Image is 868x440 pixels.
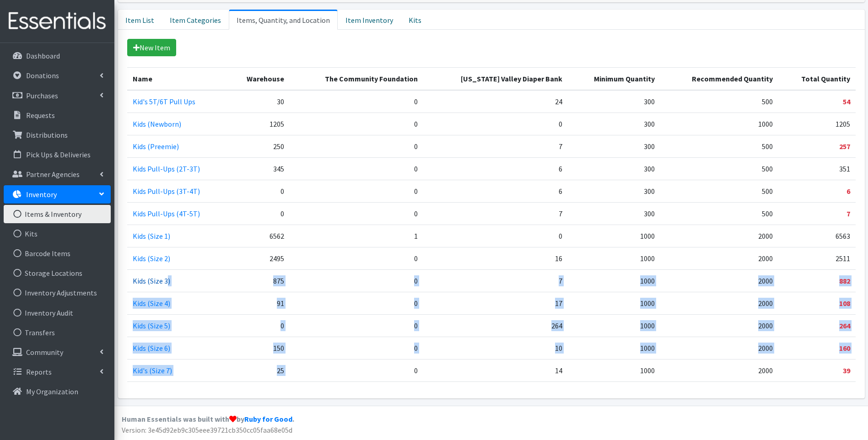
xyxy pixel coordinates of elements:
td: 300 [568,135,660,157]
a: Kits [401,10,429,30]
td: 300 [568,113,660,135]
p: My Organization [26,387,78,396]
td: 500 [660,202,778,225]
td: 0 [290,135,423,157]
td: 6 [778,180,855,202]
td: 0 [290,314,423,337]
p: Pick Ups & Deliveries [26,150,91,159]
td: 0 [227,314,290,337]
td: 0 [290,180,423,202]
a: Purchases [4,86,111,105]
td: 30 [227,90,290,113]
td: 2000 [660,225,778,247]
td: 6563 [778,225,855,247]
p: Distributions [26,130,68,140]
td: 25 [227,359,290,381]
td: 500 [660,135,778,157]
a: Kids Pull-Ups (3T-4T) [133,187,200,196]
strong: Human Essentials was built with by . [122,414,294,424]
a: Pick Ups & Deliveries [4,145,111,164]
a: Kids Pull-Ups (2T-3T) [133,164,200,173]
td: 300 [568,202,660,225]
td: 351 [778,157,855,180]
a: Kids (Size 6) [133,343,170,353]
td: 0 [290,247,423,269]
td: 2000 [660,359,778,381]
td: 875 [227,269,290,292]
td: 0 [290,157,423,180]
td: 500 [660,90,778,113]
td: 345 [227,157,290,180]
td: 7 [778,202,855,225]
td: 108 [778,292,855,314]
td: 2000 [660,337,778,359]
p: Purchases [26,91,58,100]
a: Items & Inventory [4,205,111,223]
p: Partner Agencies [26,170,80,179]
td: 1000 [568,269,660,292]
th: The Community Foundation [290,67,423,90]
td: 7 [423,135,568,157]
span: Version: 3e45d92eb9c305eee39721cb350cc05faa68e05d [122,425,292,435]
td: 1000 [568,359,660,381]
td: 882 [778,269,855,292]
a: Kid's (Size 7) [133,366,172,375]
a: Kids (Size 3) [133,276,170,285]
a: Inventory Audit [4,304,111,322]
p: Community [26,348,63,357]
td: 2000 [660,269,778,292]
a: Kits [4,225,111,243]
a: Partner Agencies [4,165,111,183]
a: Ruby for Good [244,414,292,424]
td: 0 [290,337,423,359]
td: 1000 [660,113,778,135]
th: Minimum Quantity [568,67,660,90]
td: 300 [568,90,660,113]
a: My Organization [4,382,111,401]
td: 2495 [227,247,290,269]
th: Name [127,67,228,90]
a: Inventory [4,185,111,204]
th: Recommended Quantity [660,67,778,90]
a: Reports [4,363,111,381]
a: Kids (Size 4) [133,299,170,308]
td: 1205 [778,113,855,135]
p: Reports [26,367,52,376]
a: Dashboard [4,47,111,65]
a: Kid's 5T/6T Pull Ups [133,97,195,106]
td: 16 [423,247,568,269]
td: 1205 [227,113,290,135]
td: 0 [227,202,290,225]
td: 0 [290,202,423,225]
td: 39 [778,359,855,381]
td: 17 [423,292,568,314]
td: 14 [423,359,568,381]
a: Barcode Items [4,244,111,263]
td: 264 [778,314,855,337]
td: 1000 [568,292,660,314]
td: 300 [568,157,660,180]
p: Inventory [26,190,57,199]
th: Total Quantity [778,67,855,90]
img: HumanEssentials [4,6,111,37]
a: Items, Quantity, and Location [229,10,338,30]
td: 264 [423,314,568,337]
a: Item List [118,10,162,30]
p: Donations [26,71,59,80]
td: 10 [423,337,568,359]
th: Warehouse [227,67,290,90]
a: New Item [127,39,176,56]
td: 2000 [660,247,778,269]
td: 1000 [568,225,660,247]
a: Distributions [4,126,111,144]
a: Transfers [4,323,111,342]
td: 54 [778,90,855,113]
td: 0 [290,90,423,113]
td: 1000 [568,314,660,337]
td: 2511 [778,247,855,269]
th: [US_STATE] Valley Diaper Bank [423,67,568,90]
a: Kids (Size 5) [133,321,170,330]
a: Requests [4,106,111,124]
td: 300 [568,180,660,202]
a: Community [4,343,111,361]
